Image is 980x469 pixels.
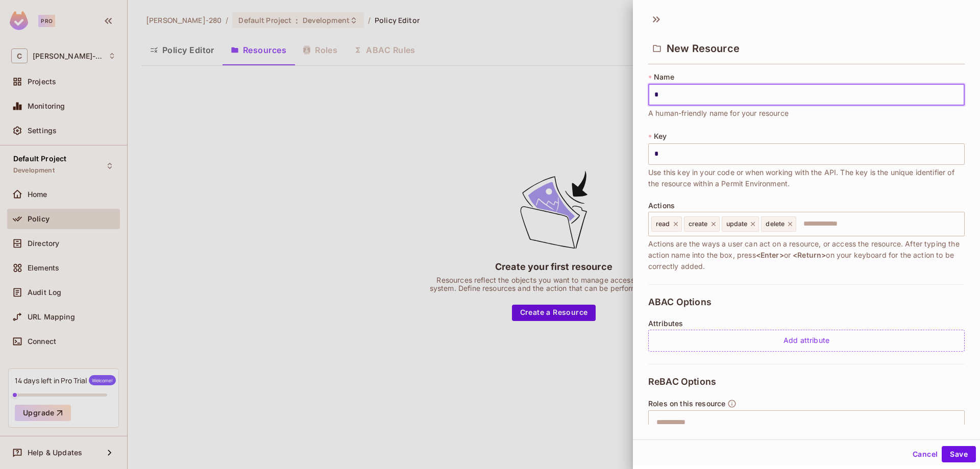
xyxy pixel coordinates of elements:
div: Add attribute [648,330,965,352]
span: Actions are the ways a user can act on a resource, or access the resource. After typing the actio... [648,238,965,272]
span: ReBAC Options [648,377,716,387]
span: ABAC Options [648,297,712,307]
span: Use this key in your code or when working with the API. The key is the unique identifier of the r... [648,167,965,189]
div: update [722,216,759,232]
span: update [726,220,748,228]
span: delete [766,220,785,228]
span: Key [654,132,667,140]
div: read [651,216,682,232]
div: create [684,216,720,232]
span: A human-friendly name for your resource [648,108,789,119]
span: read [656,220,670,228]
span: Roles on this resource [648,400,725,408]
span: Actions [648,202,675,210]
span: <Enter> [756,251,784,259]
span: Name [654,73,674,81]
span: New Resource [667,42,740,55]
div: delete [761,216,796,232]
span: Attributes [648,319,683,328]
button: Cancel [909,446,942,462]
span: <Return> [793,251,826,259]
span: create [689,220,708,228]
button: Save [942,446,976,462]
